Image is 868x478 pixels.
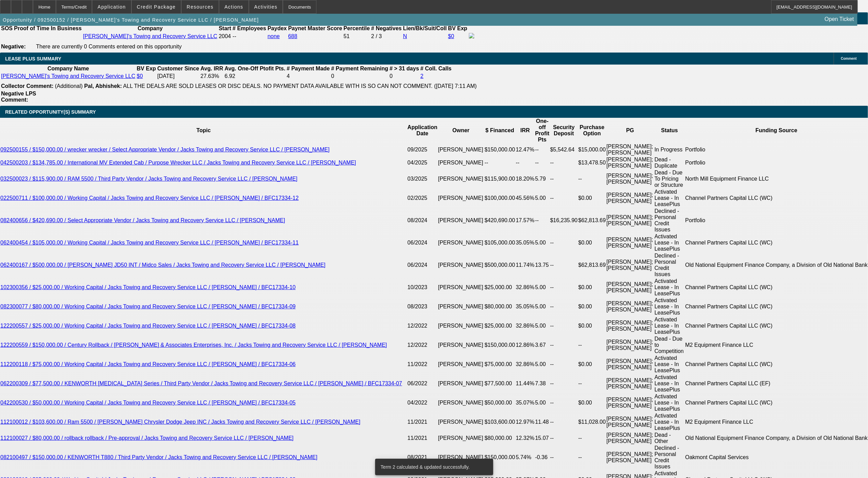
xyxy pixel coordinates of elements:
[407,278,438,297] td: 10/2023
[0,361,296,367] a: 112200118 / $75,000.00 / Working Capital / Jacks Towing and Recovery Service LLC / [PERSON_NAME] ...
[137,73,143,79] a: $0
[123,83,477,89] span: ALL THE DEALS ARE SOLD LEASES OR DISC DEALS. NO PAYMENT DATA AVAILABLE WITH IS SO CAN NOT COMMENT...
[685,393,868,412] td: Channel Partners Capital LLC (WC)
[606,208,654,233] td: [PERSON_NAME]; [PERSON_NAME]
[654,412,685,432] td: Activated Lease - In LeasePlus
[438,316,484,335] td: [PERSON_NAME]
[438,252,484,278] td: [PERSON_NAME]
[438,233,484,252] td: [PERSON_NAME]
[484,189,516,208] td: $100,000.00
[407,208,438,233] td: 08/2024
[535,278,550,297] td: 5.00
[578,393,606,412] td: $0.00
[484,252,516,278] td: $500,000.00
[420,73,424,79] a: 2
[685,445,868,470] td: Oakmont Capital Services
[606,335,654,355] td: [PERSON_NAME]; [PERSON_NAME]
[438,278,484,297] td: [PERSON_NAME]
[407,297,438,316] td: 08/2023
[407,432,438,445] td: 11/2021
[484,355,516,374] td: $75,000.00
[685,432,868,445] td: Old National Equipment Finance Company, a Division of Old National Bank
[0,147,329,152] a: 092500155 / $150,000.00 / wrecker wrecker / Select Appropriate Vendor / Jacks Towing and Recovery...
[344,33,370,39] div: 51
[268,33,280,39] a: none
[390,66,419,71] b: # > 31 days
[516,118,535,143] th: IRR
[606,297,654,316] td: [PERSON_NAME]; [PERSON_NAME]
[0,323,296,329] a: 122200557 / $25,000.00 / Working Capital / Jacks Towing and Recovery Service LLC / [PERSON_NAME] ...
[484,432,516,445] td: $80,000.00
[484,297,516,316] td: $80,000.00
[0,400,296,406] a: 042200530 / $50,000.00 / Working Capital / Jacks Towing and Recovery Service LLC / [PERSON_NAME] ...
[0,419,360,425] a: 112100012 / $103,600.00 / Ram 5500 / [PERSON_NAME] Chrysler Dodge Jeep INC / Jacks Towing and Rec...
[97,4,126,10] span: Application
[407,374,438,393] td: 06/2022
[469,33,474,38] img: facebook-icon.png
[5,56,61,61] span: LEASE PLUS SUMMARY
[407,233,438,252] td: 06/2024
[822,13,857,25] a: Open Ticket
[654,355,685,374] td: Activated Lease - In LeasePlus
[484,233,516,252] td: $105,000.00
[685,374,868,393] td: Channel Partners Capital LLC (EF)
[685,118,868,143] th: Funding Source
[606,445,654,470] td: [PERSON_NAME]; [PERSON_NAME]
[654,189,685,208] td: Activated Lease - In LeasePlus
[132,0,181,13] button: Credit Package
[578,233,606,252] td: $0.00
[535,297,550,316] td: 5.00
[535,412,550,432] td: 11.48
[535,355,550,374] td: 5.00
[578,316,606,335] td: $0.00
[0,304,296,309] a: 082300077 / $80,000.00 / Working Capital / Jacks Towing and Recovery Service LLC / [PERSON_NAME] ...
[36,44,182,49] span: There are currently 0 Comments entered on this opportunity
[516,169,535,189] td: 18.20%
[685,208,868,233] td: Portfolio
[578,432,606,445] td: --
[685,335,868,355] td: M2 Equipment Finance LLC
[157,73,199,80] td: [DATE]
[654,393,685,412] td: Activated Lease - In LeasePlus
[841,57,857,60] span: Comment
[654,252,685,278] td: Declined - Personal Credit Issues
[654,445,685,470] td: Declined - Personal Credit Issues
[219,25,231,31] b: Start
[403,25,447,31] b: Lien/Bk/Suit/Coll
[438,169,484,189] td: [PERSON_NAME]
[407,445,438,470] td: 08/2021
[182,0,219,13] button: Resources
[654,118,685,143] th: Status
[606,432,654,445] td: [PERSON_NAME]; [PERSON_NAME]
[484,118,516,143] th: $ Financed
[407,335,438,355] td: 12/2022
[438,156,484,169] td: [PERSON_NAME]
[1,25,13,32] th: SOS
[654,169,685,189] td: Dead - Due To Pricing or Structure
[407,169,438,189] td: 03/2025
[685,297,868,316] td: Channel Partners Capital LLC (WC)
[516,189,535,208] td: 45.56%
[407,156,438,169] td: 04/2025
[550,297,578,316] td: --
[484,374,516,393] td: $77,500.00
[578,297,606,316] td: $0.00
[606,355,654,374] td: [PERSON_NAME]; [PERSON_NAME]
[535,189,550,208] td: 5.00
[200,66,223,71] b: Avg. IRR
[438,445,484,470] td: [PERSON_NAME]
[535,393,550,412] td: 5.00
[0,217,285,223] a: 082400656 / $420,690.00 / Select Appropriate Vendor / Jacks Towing and Recovery Service LLC / [PE...
[516,156,535,169] td: --
[606,233,654,252] td: [PERSON_NAME]; [PERSON_NAME]
[254,4,278,10] span: Activities
[550,208,578,233] td: $16,235.90
[516,412,535,432] td: 12.97%
[484,169,516,189] td: $115,900.00
[606,316,654,335] td: [PERSON_NAME]; [PERSON_NAME]
[371,25,402,31] b: # Negatives
[535,208,550,233] td: --
[484,445,516,470] td: $150,000.00
[288,25,342,31] b: Paynet Master Score
[0,262,325,268] a: 062400167 / $500,000.00 / [PERSON_NAME] JD50 INT / Midco Sales / Jacks Towing and Recovery Servic...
